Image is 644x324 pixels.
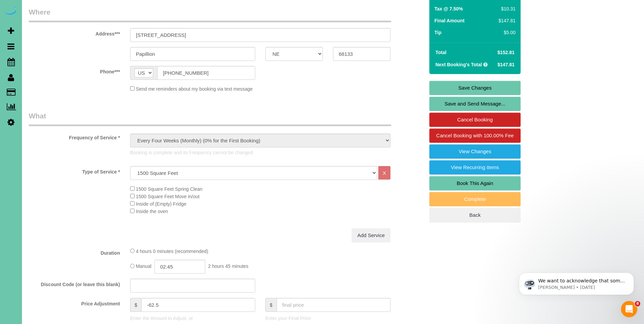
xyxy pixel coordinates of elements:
p: Enter your Final Price [265,315,390,322]
span: Cancel Booking with 100.00% Fee [436,133,514,138]
label: Type of Service * [24,166,125,175]
label: Tip [434,29,442,36]
legend: Where [29,7,391,22]
strong: Next Booking's Total [435,62,482,67]
label: Price Adjustment [24,298,125,307]
span: Inside of (Empty) Fridge [136,201,186,207]
a: Save and Send Message... [429,97,521,111]
span: 2 hours 45 minutes [208,264,248,269]
span: $ [265,298,277,312]
span: 4 hours 0 minutes (recommended) [136,249,208,254]
div: $10.31 [496,5,516,12]
a: Book This Again [429,176,521,190]
span: Manual [136,264,151,269]
span: Inside the oven [136,209,168,214]
span: 8 [635,301,640,306]
a: Back [429,208,521,222]
a: Cancel Booking [429,113,521,127]
a: View Recurring Items [429,160,521,175]
a: Add Service [352,228,390,242]
p: Enter the Amount to Adjust, or [130,315,255,322]
input: final price [277,298,390,312]
div: $5.00 [496,29,516,36]
span: 1500 Square Feet Spring Clean [136,186,202,192]
label: Frequency of Service * [24,132,125,141]
p: Message from Ellie, sent 2d ago [29,26,117,32]
legend: What [29,111,391,126]
div: $147.81 [496,17,516,24]
label: Final Amount [434,17,464,24]
a: View Changes [429,144,521,159]
span: $152.81 [497,50,515,55]
p: Booking is complete and its Frequency cannot be changed [130,149,390,156]
label: Tax @ 7.50% [434,5,463,12]
span: 1500 Square Feet Move in/out [136,194,199,199]
a: Cancel Booking with 100.00% Fee [429,129,521,143]
iframe: Intercom live chat [621,301,637,317]
a: Save Changes [429,81,521,95]
label: Discount Code (or leave this blank) [24,279,125,288]
img: Automaid Logo [4,7,18,16]
label: Duration [24,247,125,256]
span: We want to acknowledge that some users may be experiencing lag or slower performance in our softw... [29,20,116,112]
span: $ [130,298,141,312]
iframe: Intercom notifications message [509,258,644,306]
strong: Total [435,50,446,55]
span: $147.81 [497,62,515,67]
span: Send me reminders about my booking via text message [136,86,253,92]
